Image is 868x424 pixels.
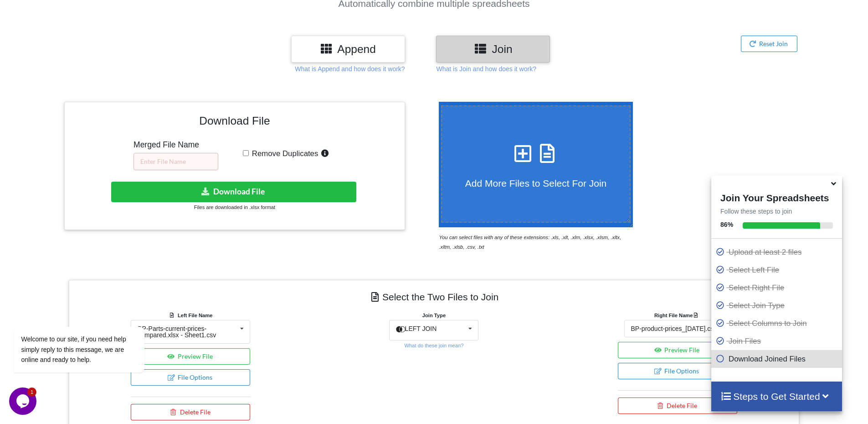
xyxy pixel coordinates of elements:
[720,391,833,402] h4: Steps to Get Started
[716,318,840,329] p: Select Columns to Join
[298,42,398,56] h3: Append
[138,325,236,338] div: BP-Parts-current-prices-compared.xlsx - Sheet1.csv
[71,109,398,136] h3: Download File
[178,313,212,318] b: Left File Name
[716,300,840,311] p: Select Join Type
[111,182,356,202] button: Download File
[404,343,463,348] small: What do these join mean?
[9,387,38,415] iframe: chat widget
[131,369,250,386] button: File Options
[716,282,840,293] p: Select Right File
[134,140,218,150] h5: Merged File Name
[716,335,840,347] p: Join Files
[716,353,840,365] p: Download Joined Files
[716,264,840,276] p: Select Left File
[618,398,737,414] button: Delete File
[631,325,717,332] div: BP-product-prices_[DATE].csv
[618,342,737,358] button: Preview File
[711,190,842,204] h4: Join Your Spreadsheets
[131,404,250,420] button: Delete File
[439,235,621,250] i: You can select files with any of these extensions: .xls, .xlt, .xlm, .xlsx, .xlsm, .xltx, .xltm, ...
[654,313,700,318] b: Right File Name
[436,64,536,73] p: What is Join and how does it work?
[465,178,606,188] span: Add More Files to Select For Join
[131,348,250,365] button: Preview File
[249,149,318,158] span: Remove Duplicates
[618,363,737,379] button: File Options
[720,221,733,228] b: 86 %
[405,325,437,332] span: LEFT JOIN
[716,246,840,258] p: Upload at least 2 files
[422,313,446,318] b: Join Type
[295,64,405,73] p: What is Append and how does it work?
[134,153,218,170] input: Enter File Name
[443,42,543,56] h3: Join
[194,204,275,210] small: Files are downloaded in .xlsx format
[711,207,842,216] p: Follow these steps to join
[9,244,173,383] iframe: chat widget
[76,287,792,307] h4: Select the Two Files to Join
[741,36,798,52] button: Reset Join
